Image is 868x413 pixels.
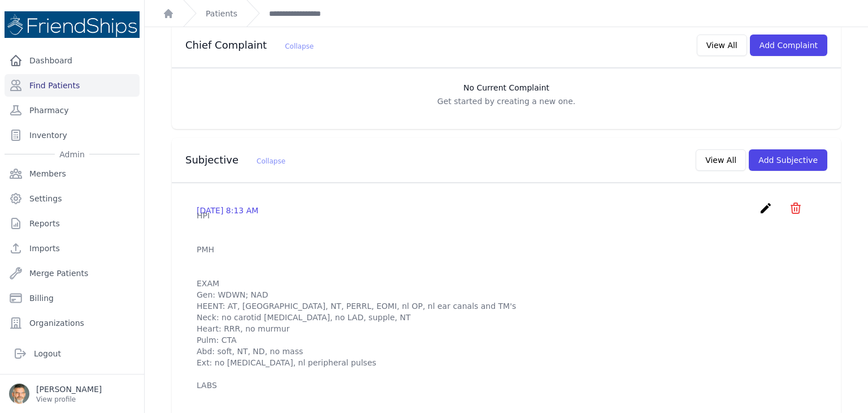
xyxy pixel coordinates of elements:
[185,153,285,167] h3: Subjective
[55,149,89,160] span: Admin
[5,287,140,309] a: Billing
[9,342,135,365] a: Logout
[759,201,772,215] i: create
[696,149,746,171] button: View All
[759,206,775,217] a: create
[5,312,140,334] a: Organizations
[5,11,140,38] img: Medical Missions EMR
[750,35,827,56] button: Add Complaint
[36,395,102,404] p: View profile
[697,35,747,56] button: View All
[5,124,140,147] a: Inventory
[185,38,314,52] h3: Chief Complaint
[183,96,830,107] p: Get started by creating a new one.
[5,237,140,260] a: Imports
[5,162,140,185] a: Members
[206,8,237,19] a: Patients
[5,262,140,285] a: Merge Patients
[285,42,314,50] span: Collapse
[749,149,827,171] button: Add Subjective
[5,187,140,210] a: Settings
[5,212,140,235] a: Reports
[5,99,140,122] a: Pharmacy
[197,205,258,216] p: [DATE] 8:13 AM
[183,82,830,93] h3: No Current Complaint
[257,157,285,165] span: Collapse
[36,384,102,395] p: [PERSON_NAME]
[9,384,135,404] a: [PERSON_NAME] View profile
[5,49,140,72] a: Dashboard
[5,74,140,97] a: Find Patients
